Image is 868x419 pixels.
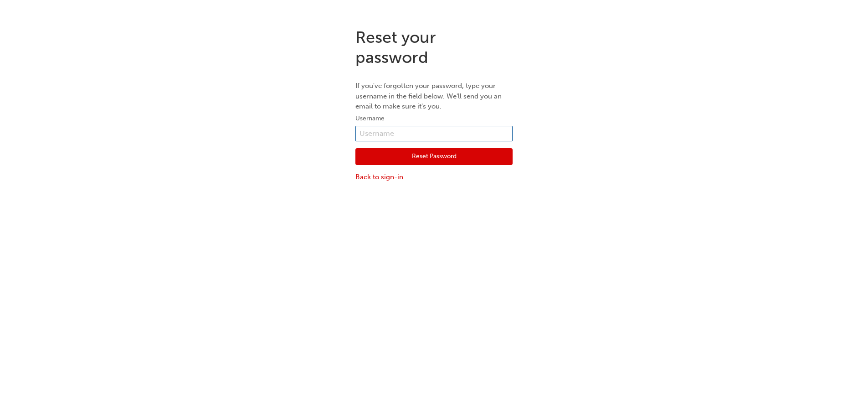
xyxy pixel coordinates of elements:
input: Username [355,126,513,141]
button: Reset Password [355,148,513,166]
label: Username [355,113,513,124]
a: Back to sign-in [355,172,513,182]
p: If you've forgotten your password, type your username in the field below. We'll send you an email... [355,81,513,112]
h1: Reset your password [355,27,513,67]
